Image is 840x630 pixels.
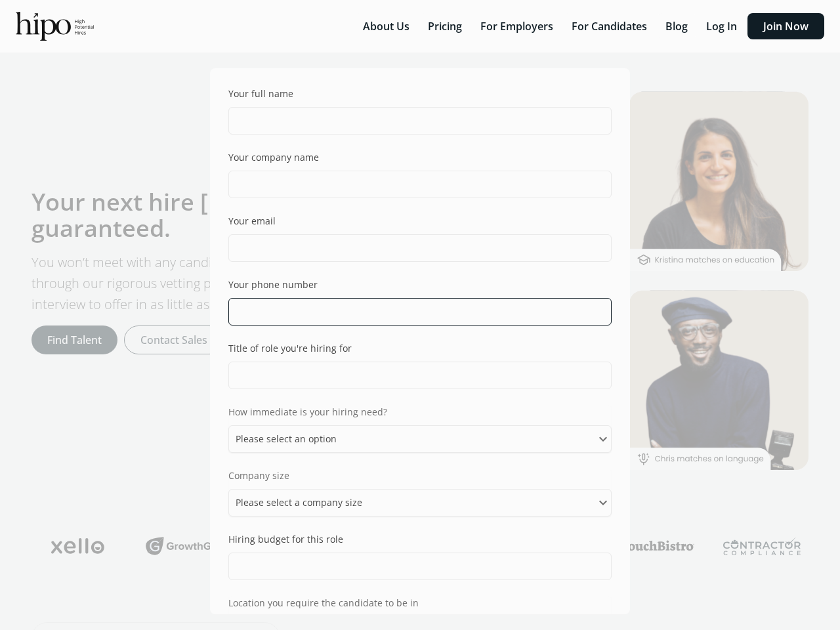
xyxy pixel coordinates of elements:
[658,19,698,33] a: Blog
[228,87,293,100] div: Your full name
[228,150,319,164] div: Your company name
[228,278,318,291] div: Your phone number
[355,13,417,39] button: About Us
[228,405,612,419] div: How immediate is your hiring need?
[420,19,472,33] a: Pricing
[228,214,276,228] div: Your email
[228,341,352,355] div: Title of role you're hiring for
[564,13,655,39] button: For Candidates
[228,596,612,610] div: Location you require the candidate to be in
[658,13,696,39] button: Blog
[698,13,745,39] button: Log In
[747,19,824,33] a: Join Now
[16,12,94,41] img: official-logo
[355,19,420,33] a: About Us
[420,13,470,39] button: Pricing
[472,13,561,39] button: For Employers
[698,19,747,33] a: Log In
[472,19,564,33] a: For Employers
[747,13,824,39] button: Join Now
[228,469,612,482] div: Company size
[228,532,343,546] div: Hiring budget for this role
[564,19,658,33] a: For Candidates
